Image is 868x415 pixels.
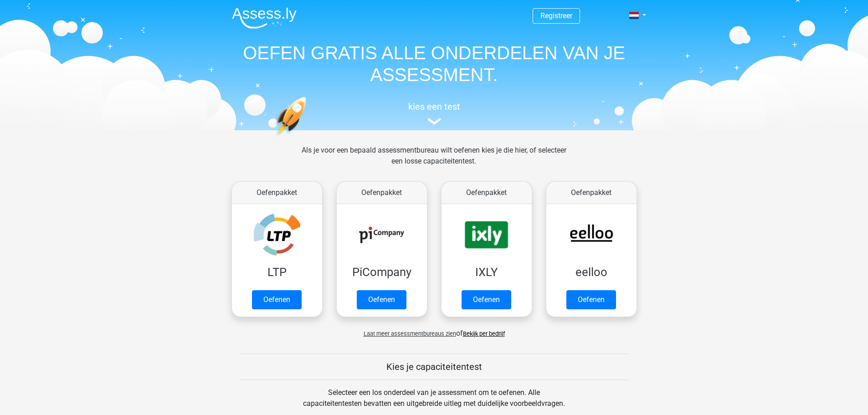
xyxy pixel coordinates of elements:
[232,7,297,29] img: Assessly
[566,290,616,309] a: Oefenen
[240,361,629,372] h5: Kies je capaciteitentest
[225,321,644,339] div: of
[252,290,302,309] a: Oefenen
[225,101,644,125] a: kies een test
[364,330,456,337] span: Laat meer assessmentbureaus zien
[225,42,644,86] h1: OEFEN GRATIS ALLE ONDERDELEN VAN JE ASSESSMENT.
[462,290,511,309] a: Oefenen
[294,145,574,178] div: Als je voor een bepaald assessmentbureau wilt oefenen kies je die hier, of selecteer een losse ca...
[540,11,572,20] a: Registreer
[427,118,441,125] img: assessment
[463,330,505,337] a: Bekijk per bedrijf
[275,97,342,179] img: oefenen
[225,101,644,112] h5: kies een test
[357,290,406,309] a: Oefenen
